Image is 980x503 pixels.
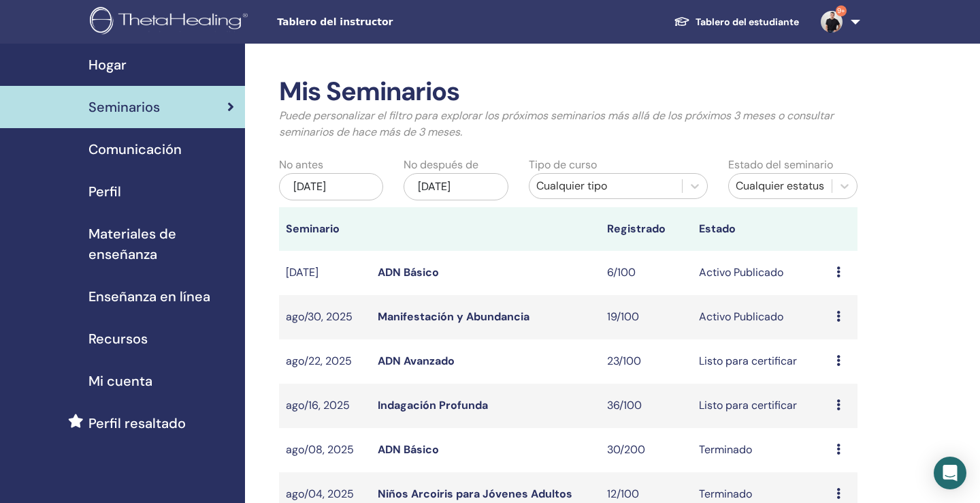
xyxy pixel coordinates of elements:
td: ago/16, 2025 [279,384,371,428]
th: Seminario [279,207,371,251]
td: [DATE] [279,251,371,295]
a: Tablero del estudiante [663,10,810,35]
span: Perfil resaltado [88,413,186,433]
span: Perfil [88,181,121,202]
h2: Mis Seminarios [279,76,857,108]
td: 30/200 [600,428,692,472]
a: Manifestación y Abundancia [378,309,529,324]
span: Seminarios [88,97,160,117]
a: ADN Básico [378,265,439,279]
span: Mi cuenta [88,371,152,391]
div: [DATE] [279,173,383,200]
div: [DATE] [404,173,508,200]
label: Tipo de curso [529,157,597,173]
span: Materiales de enseñanza [88,224,234,264]
div: Open Intercom Messenger [934,457,966,489]
td: ago/22, 2025 [279,339,371,384]
th: Registrado [600,207,692,251]
img: logo.png [90,7,252,37]
td: Listo para certificar [692,339,830,384]
span: Enseñanza en línea [88,286,210,307]
td: 19/100 [600,295,692,339]
td: Listo para certificar [692,384,830,428]
td: 6/100 [600,251,692,295]
span: 9+ [836,5,847,16]
td: ago/30, 2025 [279,295,371,339]
a: ADN Básico [378,442,439,457]
a: ADN Avanzado [378,354,455,368]
div: Cualquier tipo [536,178,675,194]
a: Indagación Profunda [378,398,488,412]
label: Estado del seminario [728,157,833,173]
img: graduation-cap-white.svg [674,16,690,27]
td: 23/100 [600,339,692,384]
td: Activo Publicado [692,251,830,295]
label: No antes [279,157,323,173]
span: Comunicación [88,139,182,159]
th: Estado [692,207,830,251]
span: Hogar [88,55,127,75]
td: 36/100 [600,384,692,428]
label: No después de [404,157,478,173]
p: Puede personalizar el filtro para explorar los próximos seminarios más allá de los próximos 3 mes... [279,108,857,140]
span: Tablero del instructor [277,15,481,29]
td: ago/08, 2025 [279,428,371,472]
span: Recursos [88,329,148,349]
img: default.jpg [821,11,843,33]
td: Activo Publicado [692,295,830,339]
div: Cualquier estatus [736,178,825,194]
a: Niños Arcoiris para Jóvenes Adultos [378,487,572,501]
td: Terminado [692,428,830,472]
